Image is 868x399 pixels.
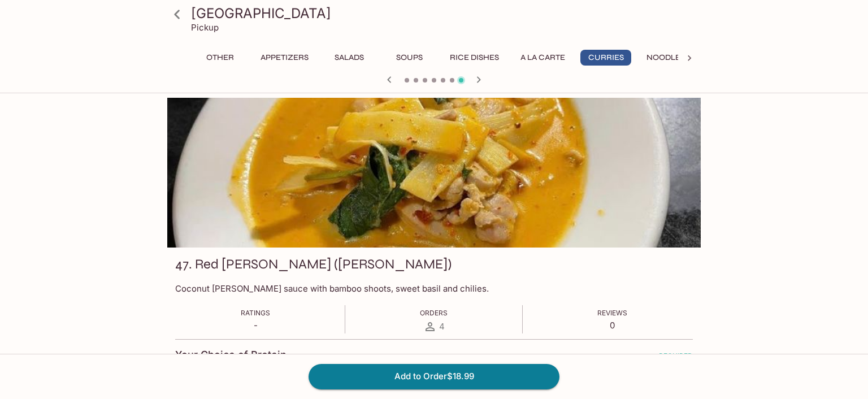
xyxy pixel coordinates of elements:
[175,349,287,361] h4: Your Choice of Protein
[254,50,315,66] button: Appetizers
[420,309,448,317] span: Orders
[597,309,627,317] span: Reviews
[191,5,696,22] h3: [GEOGRAPHIC_DATA]
[194,50,245,66] button: Other
[241,320,270,331] p: -
[324,50,375,66] button: Salads
[191,22,219,33] p: Pickup
[309,364,559,389] button: Add to Order$18.99
[444,50,505,66] button: Rice Dishes
[580,50,631,66] button: Curries
[167,98,701,248] div: 47. Red Curry (Gaeng Dang)
[175,283,693,294] p: Coconut [PERSON_NAME] sauce with bamboo shoots, sweet basil and chilies.
[175,255,452,273] h3: 47. Red [PERSON_NAME] ([PERSON_NAME])
[597,320,627,331] p: 0
[384,50,435,66] button: Soups
[649,352,693,365] span: REQUIRED
[439,321,445,332] span: 4
[640,50,691,66] button: Noodles
[241,309,270,317] span: Ratings
[514,50,571,66] button: A La Carte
